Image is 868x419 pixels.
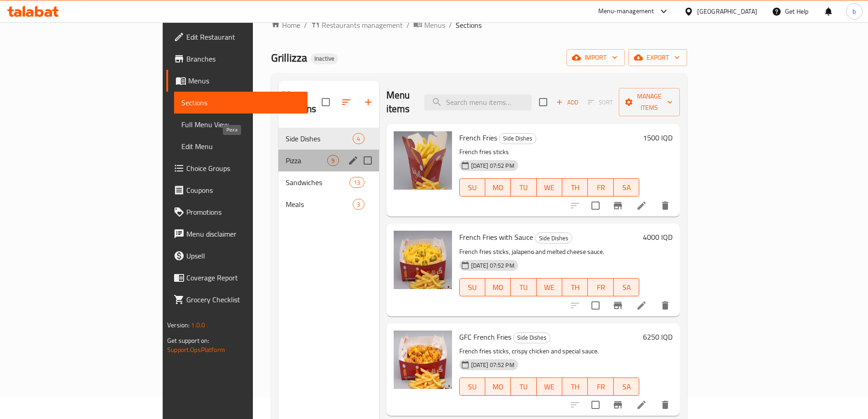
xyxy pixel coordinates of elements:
button: TU [511,178,536,197]
span: Side Dishes [499,133,536,144]
input: search [424,94,532,110]
a: Sections [174,92,308,114]
button: Branch-specific-item [607,195,629,217]
a: Branches [166,48,308,70]
a: Support.OpsPlatform [167,344,225,356]
a: Full Menu View [174,114,308,135]
span: 1.0.0 [191,319,205,331]
h2: Menu items [386,88,414,116]
div: Pizza9edit [278,150,379,171]
span: Restaurants management [322,20,403,31]
a: Menus [413,19,445,31]
span: 4 [353,134,364,143]
button: TH [562,278,588,296]
a: Edit Restaurant [166,26,308,48]
span: Edit Menu [181,141,300,152]
p: French fries sticks, jalapeno and melted cheese sauce. [459,246,640,258]
span: Grocery Checklist [186,294,300,305]
a: Menu disclaimer [166,223,308,245]
span: Add item [553,95,582,109]
a: Restaurants management [311,19,403,31]
span: SA [617,181,636,194]
div: Side Dishes4 [278,128,379,150]
span: Full Menu View [181,119,300,130]
span: FR [591,281,610,294]
button: SA [614,178,639,197]
span: WE [540,181,559,194]
div: Sandwiches [286,177,349,188]
span: Upsell [186,250,300,261]
button: FR [588,278,613,296]
div: items [327,155,339,166]
span: Add [555,97,580,108]
div: Sandwiches13 [278,171,379,193]
span: Choice Groups [186,163,300,174]
span: GFC French Fries [459,330,511,344]
button: import [566,49,625,66]
span: Sections [181,97,300,108]
img: French Fries [394,131,452,190]
span: SU [463,281,482,294]
h6: 4000 IQD [643,231,673,243]
div: [GEOGRAPHIC_DATA] [697,6,757,16]
button: MO [485,378,511,396]
li: / [406,20,410,31]
span: Select to update [586,395,605,414]
span: Promotions [186,207,300,217]
a: Edit menu item [636,399,647,410]
span: Menus [188,75,300,86]
button: SU [459,378,485,396]
span: 3 [353,200,364,209]
span: Sort sections [335,91,357,113]
button: TH [562,178,588,197]
button: SU [459,278,485,296]
button: WE [537,378,562,396]
span: French Fries with Sauce [459,230,533,244]
span: Edit Restaurant [186,31,300,42]
span: Sections [456,20,482,31]
button: Branch-specific-item [607,295,629,316]
a: Edit menu item [636,300,647,311]
button: WE [537,278,562,296]
p: French fries sticks, crispy chicken and special sauce. [459,346,640,357]
button: FR [588,378,613,396]
span: Side Dishes [286,133,353,144]
button: FR [588,178,613,197]
button: delete [654,295,676,316]
button: TU [511,378,536,396]
span: MO [489,380,507,393]
span: export [636,52,680,63]
div: items [353,133,364,144]
button: MO [485,178,511,197]
span: MO [489,281,507,294]
span: TU [514,181,533,194]
a: Choice Groups [166,157,308,179]
button: edit [346,154,360,167]
span: Inactive [311,55,338,62]
img: GFC French Fries [394,331,452,389]
button: export [628,49,687,66]
a: Menus [166,70,308,92]
div: items [349,177,364,188]
span: Branches [186,53,300,64]
h6: 1500 IQD [643,131,673,144]
span: Side Dishes [535,233,572,243]
span: French Fries [459,131,497,145]
button: delete [654,195,676,217]
span: Side Dishes [514,332,550,343]
button: TH [562,378,588,396]
span: [DATE] 07:52 PM [467,361,518,369]
a: Grocery Checklist [166,289,308,310]
span: FR [591,380,610,393]
button: Branch-specific-item [607,394,629,416]
nav: Menu sections [278,124,379,219]
span: Menu disclaimer [186,228,300,239]
button: SU [459,178,485,197]
span: b [853,6,856,16]
span: 9 [328,156,338,165]
span: MO [489,181,507,194]
span: Version: [167,319,190,331]
span: Meals [286,199,353,210]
